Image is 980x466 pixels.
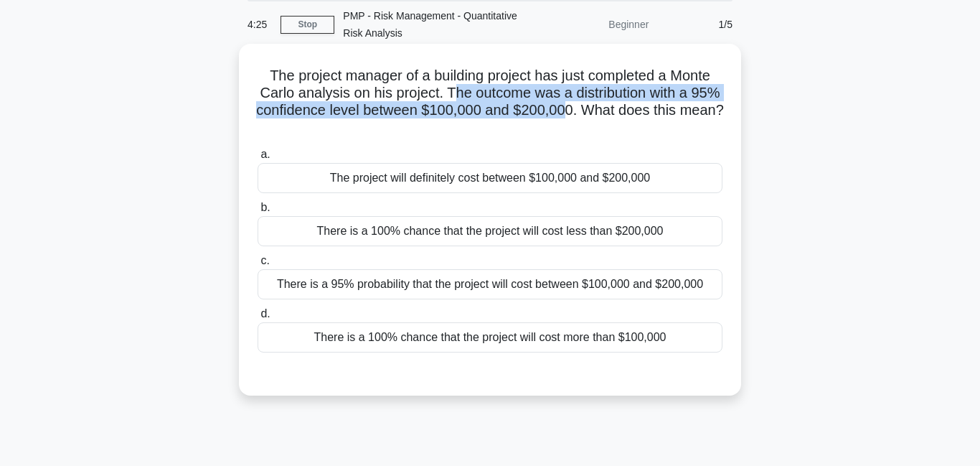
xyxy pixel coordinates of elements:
[657,10,741,39] div: 1/5
[260,201,270,213] span: b.
[258,322,722,353] div: There is a 100% chance that the project will cost more than $100,000
[260,254,269,266] span: c.
[334,1,532,47] div: PMP - Risk Management - Quantitative Risk Analysis
[260,148,270,160] span: a.
[239,10,281,39] div: 4:25
[258,269,722,299] div: There is a 95% probability that the project will cost between $100,000 and $200,000
[258,216,722,246] div: There is a 100% chance that the project will cost less than $200,000
[281,16,334,34] a: Stop
[258,163,722,193] div: The project will definitely cost between $100,000 and $200,000
[532,10,657,39] div: Beginner
[260,307,270,320] span: d.
[256,67,724,137] h5: The project manager of a building project has just completed a Monte Carlo analysis on his projec...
